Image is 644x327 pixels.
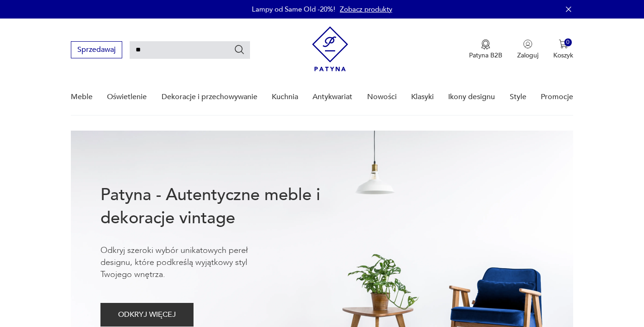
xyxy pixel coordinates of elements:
[553,51,573,60] p: Koszyk
[541,79,573,115] a: Promocje
[523,39,532,49] img: Ikonka użytkownika
[162,79,257,115] a: Dekoracje i przechowywanie
[100,245,276,281] p: Odkryj szeroki wybór unikatowych pereł designu, które podkreślą wyjątkowy styl Twojego wnętrza.
[510,79,526,115] a: Style
[234,44,245,55] button: Szukaj
[481,39,490,50] img: Ikona medalu
[71,47,122,54] a: Sprzedawaj
[517,39,538,60] button: Zaloguj
[313,79,352,115] a: Antykwariat
[252,5,335,14] p: Lampy od Same Old -20%!
[312,26,348,71] img: Patyna - sklep z meblami i dekoracjami vintage
[559,39,568,49] img: Ikona koszyka
[411,79,434,115] a: Klasyki
[100,183,350,230] h1: Patyna - Autentyczne meble i dekoracje vintage
[517,51,538,60] p: Zaloguj
[100,303,194,327] button: ODKRYJ WIĘCEJ
[340,5,392,14] a: Zobacz produkty
[448,79,495,115] a: Ikony designu
[553,39,573,60] button: 0Koszyk
[564,38,572,46] div: 0
[100,312,194,319] a: ODKRYJ WIĘCEJ
[469,39,502,60] button: Patyna B2B
[367,79,397,115] a: Nowości
[272,79,298,115] a: Kuchnia
[469,51,502,60] p: Patyna B2B
[71,41,122,58] button: Sprzedawaj
[469,39,502,60] a: Ikona medaluPatyna B2B
[71,79,93,115] a: Meble
[107,79,147,115] a: Oświetlenie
